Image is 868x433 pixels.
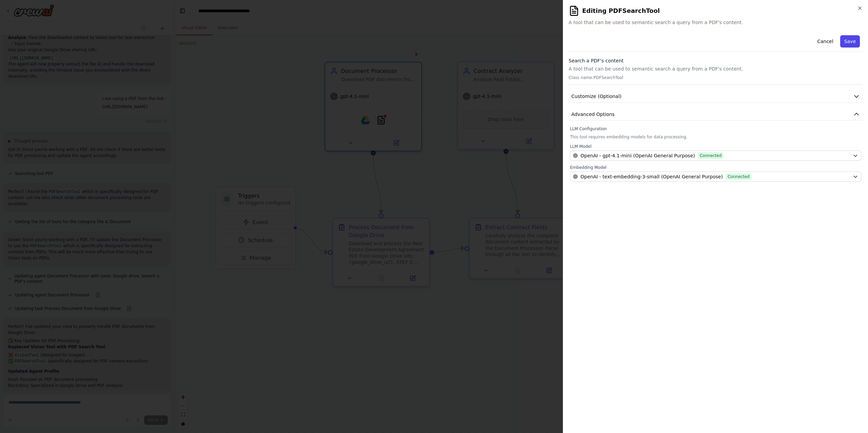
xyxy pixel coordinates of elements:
p: Class name: PDFSearchTool [569,75,863,80]
h2: Editing PDFSearchTool [569,5,863,16]
img: PDFSearchTool [569,5,579,16]
label: LLM Configuration [570,126,861,132]
p: This tool requires embedding models for data processing. [570,134,861,140]
span: A tool that can be used to semantic search a query from a PDF's content. [569,19,863,26]
label: Embedding Model [570,165,861,170]
h3: Search a PDF's content [569,57,863,64]
span: OpenAI - gpt-4.1-mini (OpenAI General Purpose) [580,152,695,159]
button: OpenAI - gpt-4.1-mini (OpenAI General Purpose)Connected [570,151,861,161]
span: OpenAI - text-embedding-3-small (OpenAI General Purpose) [580,173,723,180]
button: Cancel [813,35,837,47]
span: Advanced Options [571,111,615,118]
button: OpenAI - text-embedding-3-small (OpenAI General Purpose)Connected [570,172,861,182]
button: Save [840,35,860,47]
button: Customize (Optional) [569,90,863,103]
p: A tool that can be used to semantic search a query from a PDF's content. [569,65,863,72]
span: Connected [698,152,724,159]
span: Connected [726,173,752,180]
span: Customize (Optional) [571,93,622,100]
label: LLM Model [570,144,861,149]
button: Advanced Options [569,108,863,121]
